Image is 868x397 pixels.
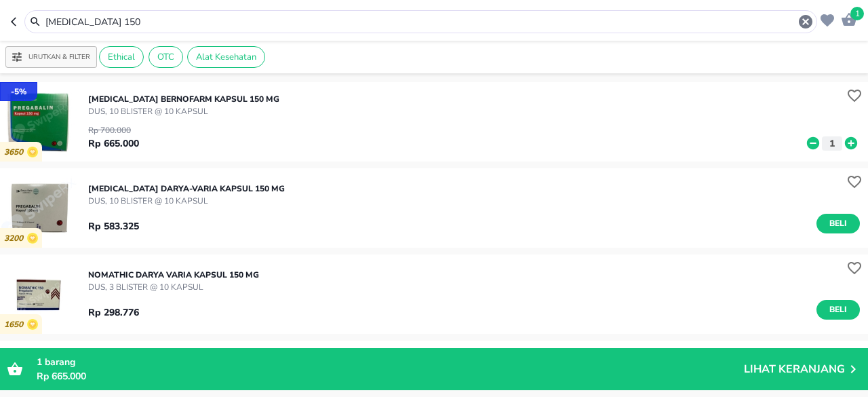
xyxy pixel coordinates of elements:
button: Beli [816,300,860,320]
button: 1 [837,8,857,29]
p: PROVELYN Kalbe KAPSUL 150 MG [88,347,229,360]
span: Ethical [100,51,143,63]
span: 1 [850,7,864,20]
div: Alat Kesehatan [187,46,265,68]
p: DUS, 10 BLISTER @ 10 KAPSUL [88,105,279,117]
span: Beli [827,216,850,231]
span: Alat Kesehatan [188,51,264,63]
button: 1 [822,136,842,151]
p: Rp 583.325 [88,219,139,233]
span: OTC [149,51,182,63]
span: 1 [37,356,42,368]
p: DUS, 10 BLISTER @ 10 KAPSUL [88,195,285,207]
span: Rp 665.000 [37,370,86,383]
p: [MEDICAL_DATA] Darya-Varia KAPSUL 150 MG [88,183,285,195]
p: [MEDICAL_DATA] Bernofarm KAPSUL 150 MG [88,93,279,105]
p: 3650 [4,147,27,157]
p: Rp 665.000 [88,136,139,151]
p: Rp 298.776 [88,305,139,320]
button: Beli [816,214,860,233]
div: OTC [149,46,183,68]
p: Rp 700.000 [88,124,139,136]
p: 1650 [4,320,27,330]
input: Cari 4000+ produk di sini [44,15,797,29]
div: Ethical [99,46,144,68]
p: barang [37,355,744,369]
span: Beli [827,303,850,317]
button: Urutkan & Filter [5,46,97,68]
p: 1 [826,136,838,151]
p: - 5 % [11,86,26,98]
p: DUS, 3 BLISTER @ 10 KAPSUL [88,281,259,293]
p: NOMATHIC Darya Varia KAPSUL 150 MG [88,269,259,281]
p: Urutkan & Filter [28,52,90,62]
p: 3200 [4,233,27,244]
